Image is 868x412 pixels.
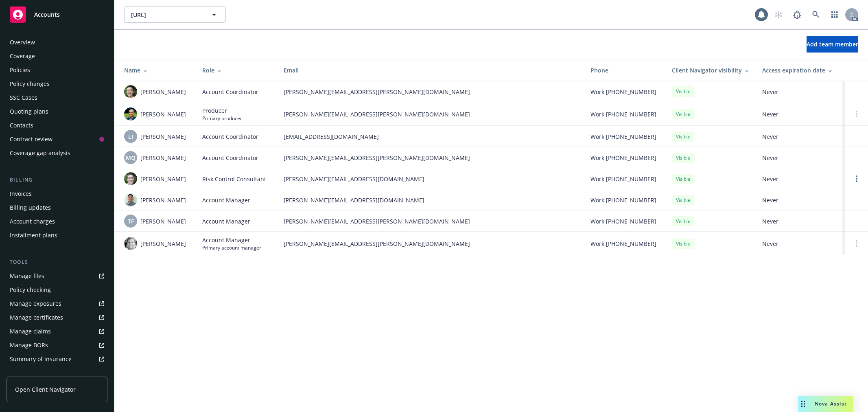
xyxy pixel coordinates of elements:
div: Phone [590,66,659,75]
span: Work [PHONE_NUMBER] [590,217,656,226]
a: SSC Cases [7,91,107,104]
span: Open Client Navigator [15,385,76,394]
div: Manage claims [10,325,51,338]
a: Start snowing [770,7,787,23]
span: [PERSON_NAME][EMAIL_ADDRESS][PERSON_NAME][DOMAIN_NAME] [284,88,577,96]
span: Account Manager [202,196,250,204]
button: Add team member [807,36,858,53]
div: Account charges [10,215,55,228]
span: [EMAIL_ADDRESS][DOMAIN_NAME] [284,132,577,141]
a: Open options [852,174,861,184]
div: Visible [672,239,695,249]
span: Never [762,175,839,183]
a: Policy checking [7,283,107,296]
span: Never [762,132,839,141]
a: Manage certificates [7,311,107,324]
a: Contacts [7,119,107,132]
span: [PERSON_NAME][EMAIL_ADDRESS][PERSON_NAME][DOMAIN_NAME] [284,153,577,162]
span: Primary producer [202,115,242,122]
span: Never [762,153,839,162]
span: Account Coordinator [202,132,258,141]
a: Coverage gap analysis [7,147,107,160]
div: Policy checking [10,283,51,296]
div: Contract review [10,133,52,146]
a: Account charges [7,215,107,228]
span: Never [762,217,839,226]
div: Quoting plans [10,105,48,118]
span: [PERSON_NAME][EMAIL_ADDRESS][PERSON_NAME][DOMAIN_NAME] [284,217,577,226]
a: Policies [7,64,107,77]
div: Visible [672,195,695,205]
img: photo [124,107,137,121]
span: Never [762,239,839,248]
a: Billing updates [7,201,107,214]
img: photo [124,172,137,185]
div: Coverage gap analysis [10,147,70,160]
span: Add team member [807,40,858,48]
div: SSC Cases [10,91,37,104]
a: Coverage [7,50,107,63]
span: Accounts [34,11,60,18]
div: Installment plans [10,229,57,242]
span: Account Coordinator [202,88,258,96]
div: Role [202,66,271,75]
span: [URL] [131,11,201,19]
span: Work [PHONE_NUMBER] [590,132,656,141]
span: [PERSON_NAME] [140,239,186,248]
div: Manage BORs [10,339,48,352]
button: Nova Assist [798,396,853,412]
span: Producer [202,106,242,115]
span: Account Coordinator [202,153,258,162]
div: Coverage [10,50,35,63]
div: Client Navigator visibility [672,66,749,75]
span: [PERSON_NAME] [140,88,186,96]
div: Billing [7,176,107,184]
span: Never [762,110,839,118]
div: Visible [672,216,695,226]
img: photo [124,193,137,206]
span: [PERSON_NAME] [140,110,186,118]
span: TF [128,217,134,226]
span: [PERSON_NAME][EMAIL_ADDRESS][PERSON_NAME][DOMAIN_NAME] [284,239,577,248]
div: Policies [10,64,30,77]
span: Primary account manager [202,244,261,251]
div: Billing updates [10,201,51,214]
a: Overview [7,36,107,49]
a: Policy changes [7,77,107,90]
span: [PERSON_NAME] [140,175,186,183]
a: Invoices [7,187,107,200]
div: Name [124,66,189,75]
span: Work [PHONE_NUMBER] [590,175,656,183]
a: Manage files [7,270,107,283]
span: [PERSON_NAME][EMAIL_ADDRESS][DOMAIN_NAME] [284,175,577,183]
a: Report a Bug [789,7,805,23]
div: Tools [7,258,107,266]
div: Access expiration date [762,66,839,75]
div: Drag to move [798,396,808,412]
span: Account Manager [202,236,261,244]
span: Work [PHONE_NUMBER] [590,196,656,204]
div: Manage exposures [10,297,61,310]
span: LI [128,132,133,141]
span: Nova Assist [815,400,847,407]
div: Manage files [10,270,44,283]
a: Accounts [7,3,107,26]
span: Never [762,196,839,204]
div: Summary of insurance [10,353,72,366]
span: [PERSON_NAME] [140,132,186,141]
a: Summary of insurance [7,353,107,366]
span: Account Manager [202,217,250,226]
button: [URL] [124,7,226,23]
span: [PERSON_NAME][EMAIL_ADDRESS][DOMAIN_NAME] [284,196,577,204]
span: [PERSON_NAME] [140,196,186,204]
a: Manage BORs [7,339,107,352]
img: photo [124,237,137,250]
div: Visible [672,109,695,119]
a: Installment plans [7,229,107,242]
a: Search [808,7,824,23]
div: Visible [672,153,695,163]
span: Risk Control Consultant [202,175,266,183]
a: Quoting plans [7,105,107,118]
div: Manage certificates [10,311,63,324]
div: Visible [672,86,695,96]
